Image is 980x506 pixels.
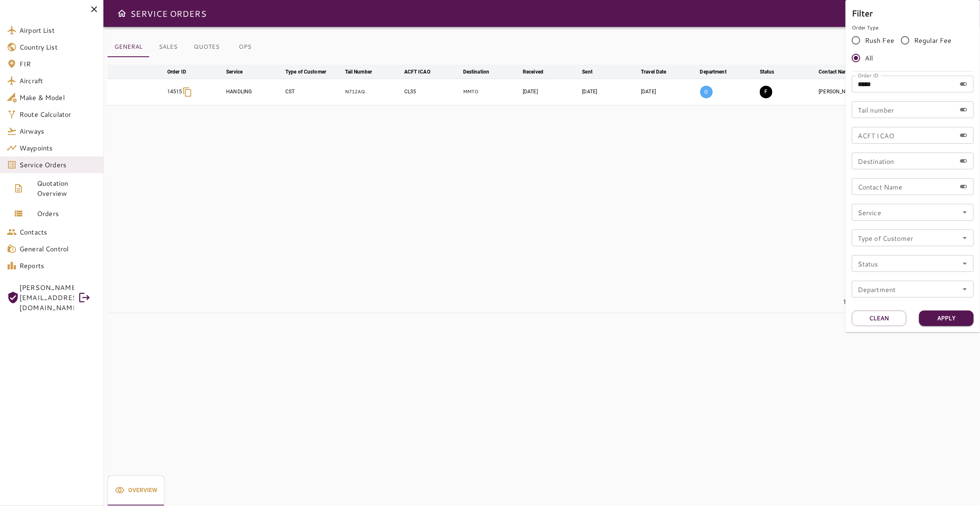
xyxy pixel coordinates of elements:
button: Clean [852,311,906,326]
label: Order ID [858,72,879,79]
button: Open [959,206,971,218]
button: Apply [919,311,974,326]
div: rushFeeOrder [852,32,974,67]
span: Rush Fee [865,35,894,45]
button: Open [959,258,971,269]
button: Open [959,283,971,295]
span: All [865,53,873,63]
button: Open [959,232,971,244]
p: Order Type [852,24,974,32]
span: Regular Fee [914,35,952,45]
h6: Filter [852,6,974,20]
